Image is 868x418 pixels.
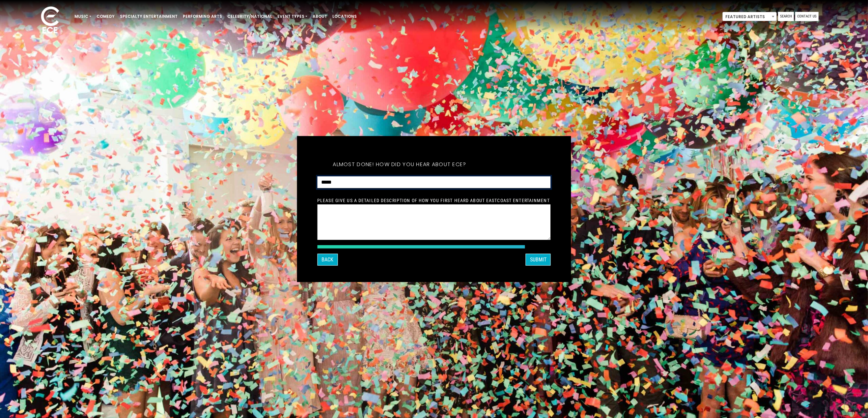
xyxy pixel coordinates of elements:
[72,11,94,22] a: Music
[317,153,482,176] h5: Almost done! How did you hear about ECE?
[225,11,275,22] a: Celebrity/National
[317,254,338,265] button: Back
[526,254,551,265] button: SUBMIT
[317,197,550,203] label: Please give us a detailed description of how you first heard about EastCoast Entertainment
[722,12,777,21] span: Featured Artists
[795,12,819,21] a: Contact Us
[778,12,794,21] a: Search
[117,11,180,22] a: Specialty Entertainment
[317,176,551,189] select: How did you hear about ECE
[180,11,225,22] a: Performing Arts
[723,12,776,21] span: Featured Artists
[330,11,359,22] a: Locations
[310,11,330,22] a: About
[94,11,117,22] a: Comedy
[275,11,310,22] a: Event Types
[34,5,67,37] img: ece_new_logo_whitev2-1.png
